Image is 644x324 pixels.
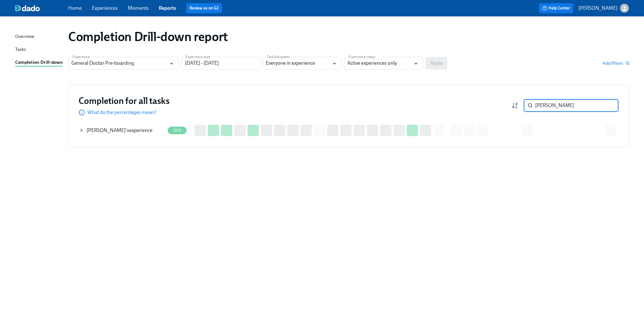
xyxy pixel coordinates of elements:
span: Help Center [542,5,570,11]
a: Review us on G2 [189,5,219,11]
a: Tasks [15,46,63,54]
a: dado [15,5,68,11]
button: Open [330,59,339,69]
a: Moments [128,5,149,11]
h1: Completion Drill-down report [68,29,228,44]
p: What do the percentages mean? [87,109,156,116]
a: Home [68,5,82,11]
span: 24% [170,128,185,133]
img: dado [15,5,40,11]
a: Overview [15,33,63,41]
button: Add filters [602,60,629,66]
button: Help Center [539,3,573,13]
a: Experiences [92,5,118,11]
div: Overview [15,33,34,41]
div: Tasks [15,46,26,54]
a: Completion Drill-down [15,59,63,67]
a: Reports [159,5,176,11]
span: [PERSON_NAME] [86,127,126,133]
button: [PERSON_NAME] [578,4,629,13]
input: Search by name [535,99,618,112]
button: Review us on G2 [186,3,222,13]
svg: Completion rate (low to high) [511,102,519,109]
button: Open [411,59,421,69]
p: [PERSON_NAME] [578,5,617,12]
div: [PERSON_NAME]'sexperience [79,124,165,137]
h3: Completion for all tasks [79,95,170,106]
button: Open [167,59,176,69]
div: 's experience [86,127,152,134]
